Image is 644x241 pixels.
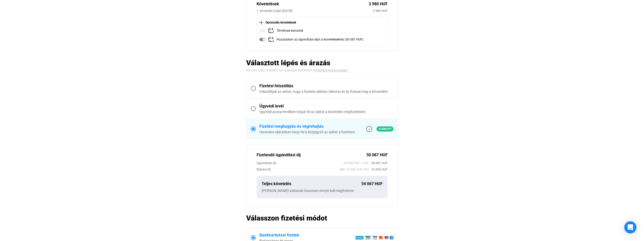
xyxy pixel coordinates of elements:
img: toggle-off [259,28,265,34]
h2: Válasszon fizetési módot [246,214,398,223]
div: Teljes követelés [262,181,361,187]
div: Fizetési meghagyás és végrehajtás [259,123,355,129]
span: 29 990 HUF + ÁFA [343,161,369,166]
div: 3 980 HUF [369,1,388,7]
div: Ügyvédi levél [259,103,393,109]
div: Követelések [257,1,369,7]
span: (Min 12 000 HUF, 3%) [339,167,369,172]
h2: Választott lépés és árazás [246,58,398,67]
span: 12 000 HUF [369,167,388,172]
div: Bankkártyával fizetek [259,232,355,238]
div: Opcionális követelések [259,20,385,25]
div: 3 980 HUF [373,8,388,13]
div: Hivatalos eljárásban hívja fel a közjegyző az adóst a fizetésre [259,129,355,135]
div: [PERSON_NAME] adósnak összesen ennyit kell megfizetnie [262,188,383,193]
img: add-claim [268,36,274,42]
div: 1. követelés (Lejárt [DATE]) [257,8,373,13]
div: Open Intercom Messenger [624,221,636,233]
span: Ha nem tudja, melyikre van szüksége, kattintson ide [246,69,317,72]
img: barion [355,236,393,240]
img: plus-black [259,21,263,25]
a: bővebb információkért [317,69,348,72]
div: Törvényes kamatok [277,28,303,34]
div: Fizetési felszólítás [259,83,393,89]
div: Ügyindítási díj [257,161,343,166]
div: 54 067 HUF [361,181,383,187]
div: Ügyvédi postai levélben hívjuk fel az adóst a követelés megfizetésére [259,109,393,114]
a: info-grey-outlineAjánlott [366,126,393,132]
img: info-grey-outline [366,126,372,132]
span: Ajánlott [377,126,393,132]
div: Hozzáadom az ügyindítási díjat a követelésekhez (50 087 HUF) [277,36,363,43]
div: Felszólítjuk az adóst, hogy a fizetési oldalon tekintse át és fizesse meg a követelést [259,89,393,94]
div: Fizetendő ügyindítási díj [257,152,366,158]
img: add-claim [268,28,274,34]
img: toggle-on-disabled [259,36,265,42]
div: 50 087 HUF [366,152,388,158]
div: Eljárási díj [257,167,339,172]
span: 38 087 HUF [369,161,388,166]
